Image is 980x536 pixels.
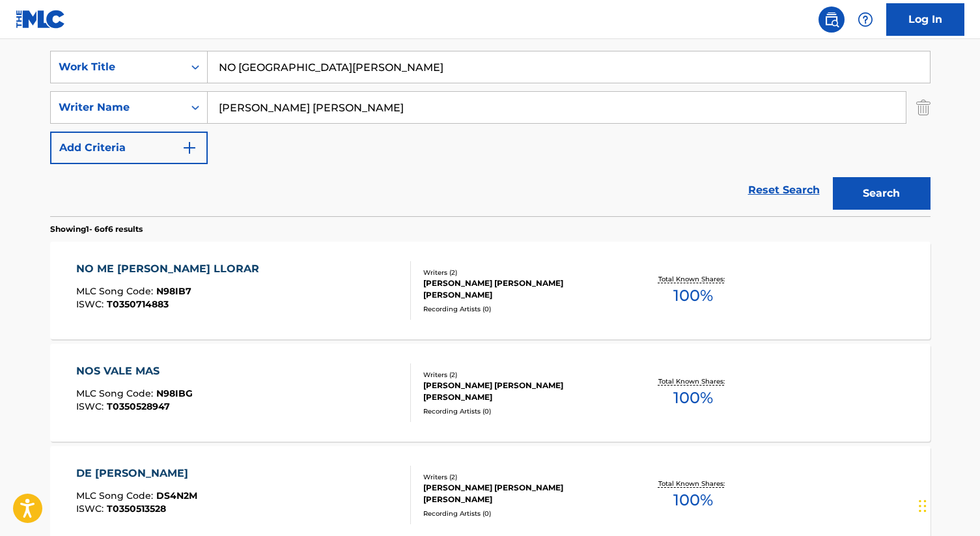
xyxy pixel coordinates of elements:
[76,401,107,412] span: ISWC :
[833,177,931,210] button: Search
[423,277,620,301] div: [PERSON_NAME] [PERSON_NAME] [PERSON_NAME]
[423,482,620,505] div: [PERSON_NAME] [PERSON_NAME] [PERSON_NAME]
[76,261,266,277] div: NO ME [PERSON_NAME] LLORAR
[852,7,878,33] div: Help
[50,223,143,235] p: Showing 1 - 6 of 6 results
[423,304,620,314] div: Recording Artists ( 0 )
[423,406,620,416] div: Recording Artists ( 0 )
[423,380,620,403] div: [PERSON_NAME] [PERSON_NAME] [PERSON_NAME]
[156,388,193,399] span: N98IBG
[673,386,713,410] span: 100 %
[107,401,170,412] span: T0350528947
[50,132,208,164] button: Add Criteria
[915,473,980,536] iframe: Chat Widget
[76,363,193,379] div: NOS VALE MAS
[658,274,728,284] p: Total Known Shares:
[107,298,169,310] span: T0350714883
[423,472,620,482] div: Writers ( 2 )
[919,487,927,526] div: Drag
[916,91,931,124] img: Delete Criterion
[819,7,845,33] a: Public Search
[16,10,66,29] img: MLC Logo
[50,51,931,216] form: Search Form
[886,3,964,36] a: Log In
[76,503,107,515] span: ISWC :
[76,285,156,297] span: MLC Song Code :
[858,12,873,27] img: help
[107,503,166,515] span: T0350513528
[658,479,728,488] p: Total Known Shares:
[76,466,197,481] div: DE [PERSON_NAME]
[742,176,826,205] a: Reset Search
[156,490,197,501] span: DS4N2M
[50,344,931,442] a: NOS VALE MASMLC Song Code:N98IBGISWC:T0350528947Writers (2)[PERSON_NAME] [PERSON_NAME] [PERSON_NA...
[50,242,931,339] a: NO ME [PERSON_NAME] LLORARMLC Song Code:N98IB7ISWC:T0350714883Writers (2)[PERSON_NAME] [PERSON_NA...
[182,140,197,156] img: 9d2ae6d4665cec9f34b9.svg
[423,509,620,518] div: Recording Artists ( 0 )
[673,488,713,512] span: 100 %
[423,268,620,277] div: Writers ( 2 )
[76,298,107,310] span: ISWC :
[673,284,713,307] span: 100 %
[76,490,156,501] span: MLC Song Code :
[156,285,191,297] span: N98IB7
[59,100,176,115] div: Writer Name
[76,388,156,399] span: MLC Song Code :
[824,12,839,27] img: search
[658,376,728,386] p: Total Known Shares:
[423,370,620,380] div: Writers ( 2 )
[59,59,176,75] div: Work Title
